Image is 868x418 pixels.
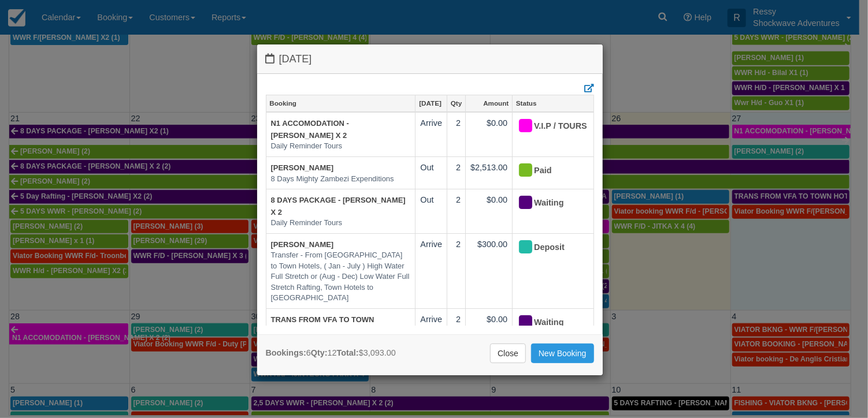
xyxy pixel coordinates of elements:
[517,117,578,136] div: V.I.P / TOURS
[447,308,466,353] td: 2
[271,119,349,140] a: N1 ACCOMODATION - [PERSON_NAME] X 2
[490,344,526,363] a: Close
[466,156,513,189] td: $2,513.00
[271,240,334,249] a: [PERSON_NAME]
[416,233,447,308] td: Arrive
[447,189,466,234] td: 2
[466,308,513,353] td: $0.00
[266,95,416,111] a: Booking
[416,95,447,111] a: [DATE]
[271,315,389,336] a: TRANS FROM VFA TO TOWN HOTYELS - [PERSON_NAME] X 2
[416,156,447,189] td: Out
[531,344,594,363] a: New Booking
[416,112,447,156] td: Arrive
[416,308,447,353] td: Arrive
[466,189,513,234] td: $0.00
[416,189,447,234] td: Out
[271,218,411,229] em: Daily Reminder Tours
[447,156,466,189] td: 2
[447,95,465,111] a: Qty
[266,348,306,357] strong: Bookings:
[466,112,513,156] td: $0.00
[466,95,512,111] a: Amount
[447,233,466,308] td: 2
[271,250,411,304] em: Transfer - From [GEOGRAPHIC_DATA] to Town Hotels, ( Jan - July ) High Water Full Stretch or (Aug ...
[271,196,406,217] a: 8 DAYS PACKAGE - [PERSON_NAME] X 2
[266,53,594,65] h4: [DATE]
[266,347,396,359] div: 6 12 $3,093.00
[517,238,578,257] div: Deposit
[517,313,578,332] div: Waiting
[517,162,578,180] div: Paid
[311,348,328,357] strong: Qty:
[337,348,359,357] strong: Total:
[466,233,513,308] td: $300.00
[271,141,411,152] em: Daily Reminder Tours
[513,95,593,111] a: Status
[271,174,411,185] em: 8 Days Mighty Zambezi Expenditions
[447,112,466,156] td: 2
[517,194,578,212] div: Waiting
[271,163,334,172] a: [PERSON_NAME]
